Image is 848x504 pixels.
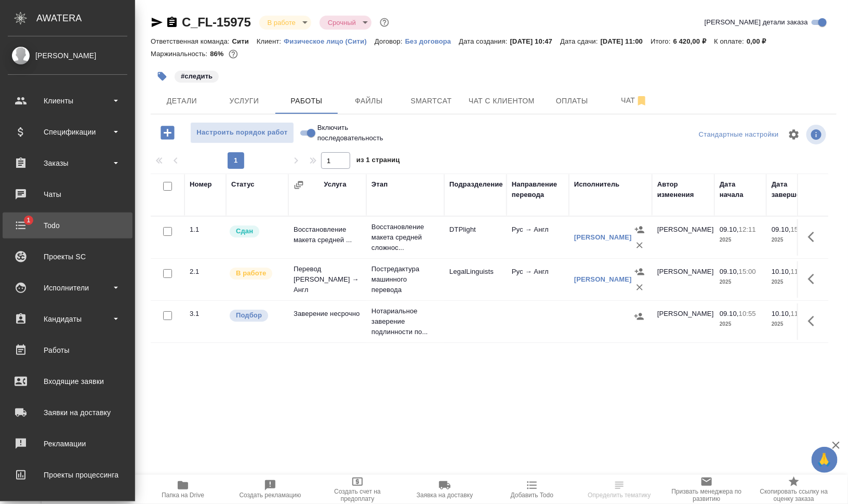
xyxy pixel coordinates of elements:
span: Smartcat [406,95,456,108]
div: Входящие заявки [8,374,127,389]
div: Чаты [8,187,127,202]
div: Направление перевода [512,179,564,200]
p: [DATE] 11:00 [601,37,651,45]
span: 1 [20,215,36,226]
div: Этап [372,179,388,190]
span: Файлы [344,95,394,108]
div: Можно подбирать исполнителей [229,309,283,323]
span: Призвать менеджера по развитию [669,488,744,502]
td: Рус → Англ [507,219,569,256]
p: 09.10, [720,268,739,275]
p: Восстановление макета средней сложнос... [372,222,439,253]
a: Физическое лицо (Сити) [284,36,375,45]
td: Рус → Англ [507,261,569,298]
a: Заявки на доставку [3,400,132,426]
td: [PERSON_NAME] [652,261,714,298]
p: 15:00 [791,226,808,233]
p: 11:00 [791,268,808,275]
div: 2.1 [190,267,221,277]
p: В работе [236,268,266,278]
div: Менеджер проверил работу исполнителя, передает ее на следующий этап [229,224,283,238]
div: Исполнители [8,280,127,296]
p: Нотариальное заверение подлинности по... [372,306,439,337]
div: 3.1 [190,309,221,319]
div: split button [696,127,781,143]
a: 1Todo [3,213,132,238]
button: Здесь прячутся важные кнопки [802,267,827,291]
div: 1.1 [190,224,221,235]
button: Добавить тэг [151,65,174,88]
div: Исполнитель выполняет работу [229,267,283,281]
span: Работы [282,95,332,108]
div: Дата начала [720,179,761,200]
a: Входящие заявки [3,368,132,394]
button: Удалить [632,280,647,295]
p: 15:00 [739,268,756,275]
p: Договор: [375,37,405,45]
a: Без договора [405,36,459,45]
button: Здесь прячутся важные кнопки [802,309,827,334]
td: [PERSON_NAME] [652,303,714,340]
td: LegalLinguists [444,261,507,298]
div: Номер [190,179,212,190]
p: 0,00 ₽ [747,37,774,45]
a: Рекламации [3,431,132,457]
p: 2025 [772,319,813,329]
button: Назначить [632,264,647,280]
button: Создать счет на предоплату [314,475,401,504]
div: Дата завершения [772,179,813,200]
td: Перевод [PERSON_NAME] → Англ [288,259,366,300]
span: Чат с клиентом [469,95,535,108]
div: [PERSON_NAME] [8,50,127,61]
a: [PERSON_NAME] [574,233,632,241]
button: Удалить [632,237,647,253]
button: Сгруппировать [294,180,304,190]
div: Заявки на доставку [8,405,127,420]
p: Сити [232,37,257,45]
div: Todo [8,218,127,233]
div: Заказы [8,155,127,171]
div: Исполнитель [574,179,620,190]
div: Рекламации [8,436,127,452]
p: 2025 [720,235,761,245]
p: 11:00 [791,310,808,317]
span: 🙏 [816,449,833,471]
p: 10.10, [772,268,791,275]
span: Добавить Todo [511,492,553,499]
button: Заявка на доставку [401,475,488,504]
p: Ответственная команда: [151,37,232,45]
button: Назначить [631,309,647,324]
span: Создать рекламацию [240,492,301,499]
button: Здесь прячутся важные кнопки [802,224,827,249]
p: 2025 [772,277,813,287]
div: Проекты SC [8,249,127,264]
div: Статус [231,179,255,190]
a: Работы [3,337,132,363]
span: Услуги [219,95,269,108]
span: Заявка на доставку [417,492,473,499]
span: Посмотреть информацию [806,125,828,144]
button: Скопировать ссылку для ЯМессенджера [151,16,163,29]
p: Физическое лицо (Сити) [284,37,375,45]
p: 09.10, [772,226,791,233]
td: [PERSON_NAME] [652,219,714,256]
div: AWATERA [36,8,135,29]
span: следить [174,71,220,80]
span: Оплаты [547,95,597,108]
p: 10:55 [739,310,756,317]
p: К оплате: [714,37,747,45]
span: из 1 страниц [356,154,400,169]
span: Определить тематику [588,492,651,499]
span: [PERSON_NAME] детали заказа [705,17,808,28]
a: Чаты [3,181,132,207]
p: 09.10, [720,226,739,233]
button: В работе [264,18,299,27]
div: Работы [8,342,127,358]
p: 6 420,00 ₽ [673,37,714,45]
a: [PERSON_NAME] [574,275,632,283]
button: 🙏 [812,447,838,473]
button: Добавить работу [153,122,182,143]
p: 09.10, [720,310,739,317]
button: 754.00 RUB; [227,47,240,61]
button: Назначить [632,222,647,237]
